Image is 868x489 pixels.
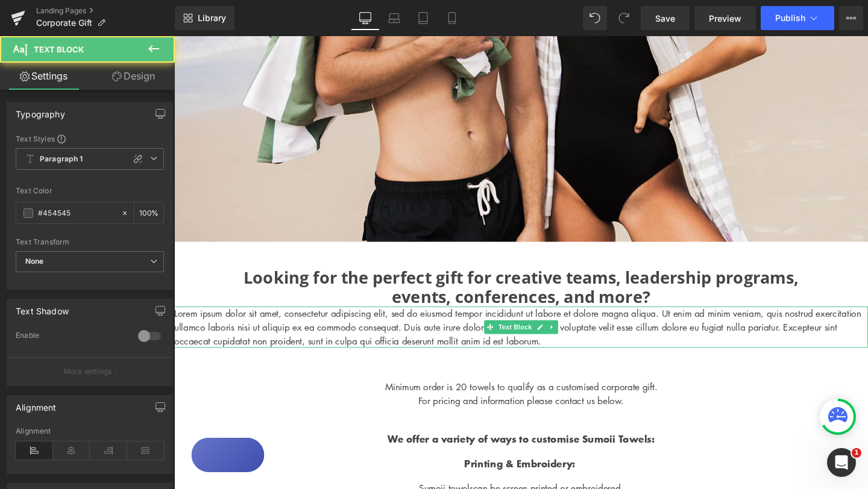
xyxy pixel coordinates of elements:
a: Desktop [351,6,380,30]
span: Save [655,12,675,25]
button: Redo [612,6,636,30]
div: Alignment [16,427,164,435]
a: Landing Pages [36,6,175,16]
p: Minimum order is 20 towels to qualify as a customised corporate gift. [30,361,699,376]
div: Text Color [16,187,164,195]
button: More settings [7,357,172,385]
p: More settings [64,366,112,377]
span: Text Block [34,45,84,54]
span: 1 [852,448,861,458]
span: Library [198,13,226,23]
a: New Library [175,6,234,30]
button: Publish [761,6,834,30]
strong: Printing & Embroidery: [305,441,421,456]
span: Preview [709,12,741,25]
div: % [134,202,163,223]
a: Laptop [380,6,409,30]
div: Text Styles [16,134,164,143]
a: Tablet [409,6,438,30]
div: Text Shadow [16,299,69,316]
a: Design [90,63,177,90]
iframe: Intercom live chat [827,448,856,477]
button: Rewards [18,422,95,458]
b: Paragraph 1 [40,154,83,164]
span: Corporate Gift [36,18,92,28]
a: Expand / Collapse [391,299,404,313]
p: For pricing and information please contact us below. [30,376,699,390]
button: More [839,6,863,30]
button: Undo [583,6,607,30]
div: Enable [16,331,126,343]
div: Text Transform [16,238,164,246]
div: Typography [16,102,65,119]
strong: We offer a variety of ways to customise Sumoii Towels: [225,416,505,431]
span: Publish [775,13,805,23]
strong: Looking for the perfect gift for creative teams, leadership programs, events, conferences, and more? [73,242,656,285]
input: Color [38,207,115,220]
a: Mobile [438,6,467,30]
div: Alignment [16,396,57,413]
span: Sumoii towels [257,469,314,482]
span: Text Block [338,299,378,313]
a: Preview [694,6,756,30]
b: None [25,257,44,266]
